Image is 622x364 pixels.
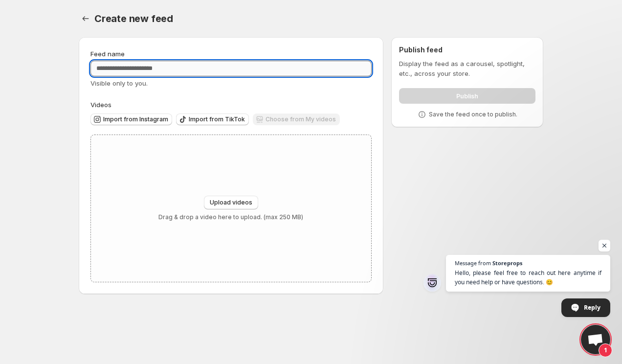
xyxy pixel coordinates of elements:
[90,50,125,58] span: Feed name
[90,101,111,109] span: Videos
[584,299,600,316] span: Reply
[455,268,601,287] span: Hello, please feel free to reach out here anytime if you need help or have questions. 😊
[90,114,172,125] button: Import from Instagram
[599,343,612,357] span: 1
[94,13,173,24] span: Create new feed
[429,111,517,118] p: Save the feed once to publish.
[399,45,535,55] h2: Publish feed
[204,196,258,209] button: Upload videos
[189,115,245,123] span: Import from TikTok
[79,12,92,25] button: Settings
[176,114,249,125] button: Import from TikTok
[158,213,303,221] p: Drag & drop a video here to upload. (max 250 MB)
[455,260,491,266] span: Message from
[399,59,535,78] p: Display the feed as a carousel, spotlight, etc., across your store.
[492,260,522,266] span: Storeprops
[103,115,168,123] span: Import from Instagram
[581,325,610,354] div: Open chat
[210,199,252,206] span: Upload videos
[90,79,148,87] span: Visible only to you.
